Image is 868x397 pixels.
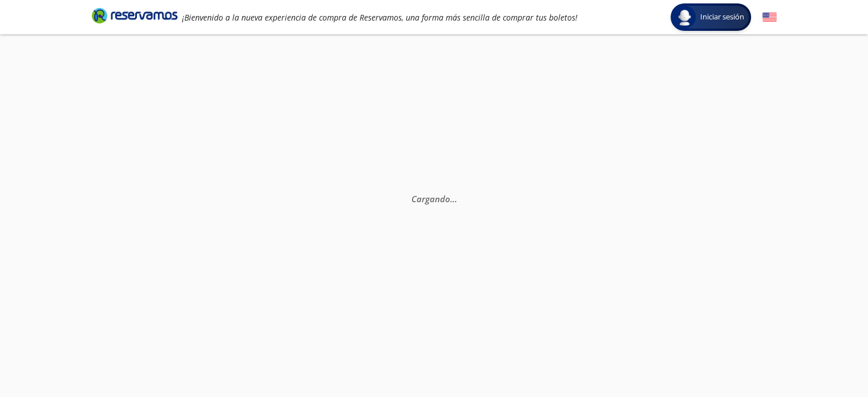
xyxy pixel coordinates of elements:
[411,193,457,204] em: Cargando
[92,7,177,27] a: Brand Logo
[92,7,177,24] i: Brand Logo
[696,11,749,23] span: Iniciar sesión
[452,193,454,204] span: .
[762,10,777,25] button: English
[454,193,457,204] span: .
[182,12,578,23] em: ¡Bienvenido a la nueva experiencia de compra de Reservamos, una forma más sencilla de comprar tus...
[450,193,452,204] span: .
